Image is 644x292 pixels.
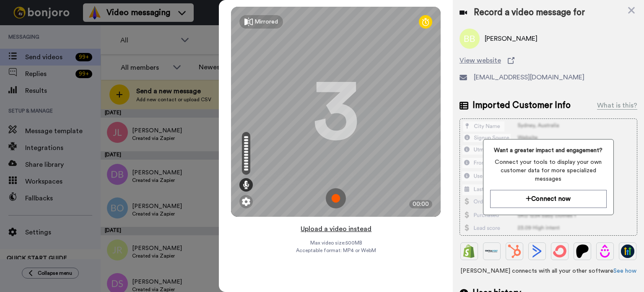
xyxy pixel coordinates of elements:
[508,245,521,258] img: Hubspot
[460,267,637,275] span: [PERSON_NAME] connects with all your other software
[490,146,607,155] span: Want a greater impact and engagement?
[576,245,589,258] img: Patreon
[310,239,362,246] span: Max video size: 500 MB
[490,158,607,183] span: Connect your tools to display your own customer data for more specialized messages
[530,245,544,258] img: ActiveCampaign
[613,268,636,274] a: See how
[473,99,571,112] span: Imported Customer Info
[597,100,637,110] div: What is this?
[460,55,501,66] span: View website
[460,55,637,66] a: View website
[298,224,374,234] button: Upload a video instead
[326,188,346,208] img: ic_record_start.svg
[296,247,376,254] span: Acceptable format: MP4 or WebM
[242,197,250,206] img: ic_gear.svg
[598,245,612,258] img: Drip
[409,200,432,208] div: 00:00
[313,80,359,143] div: 3
[474,72,584,82] span: [EMAIL_ADDRESS][DOMAIN_NAME]
[462,245,476,258] img: Shopify
[621,245,634,258] img: GoHighLevel
[485,245,499,258] img: Ontraport
[490,190,607,208] button: Connect now
[553,245,566,258] img: ConvertKit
